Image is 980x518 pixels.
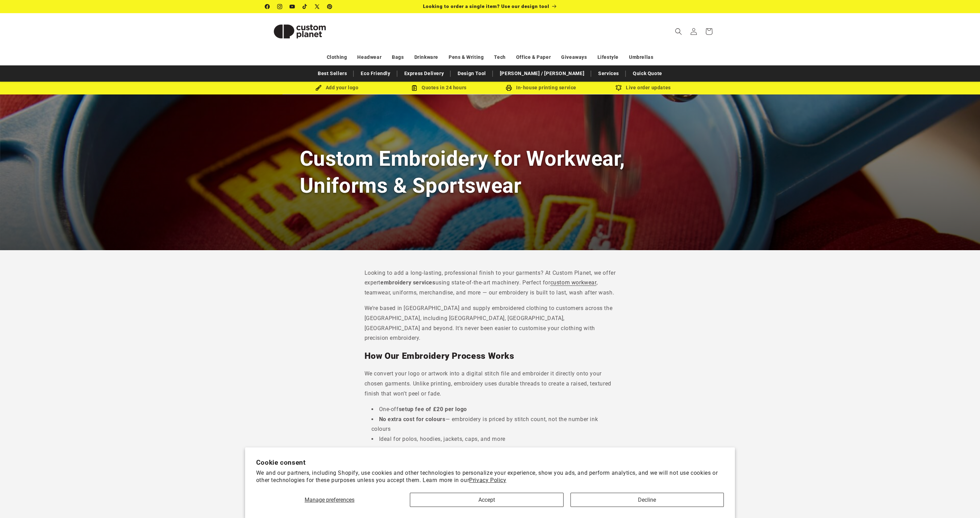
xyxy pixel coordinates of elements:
a: Eco Friendly [357,67,394,80]
a: Design Tool [454,67,489,80]
strong: setup fee of £20 per logo [399,406,467,412]
p: Looking to add a long-lasting, professional finish to your garments? At Custom Planet, we offer e... [365,268,616,298]
a: Privacy Policy [469,477,506,483]
li: Ideal for polos, hoodies, jackets, caps, and more [371,434,616,444]
a: Umbrellas [629,51,653,63]
p: We’re based in [GEOGRAPHIC_DATA] and supply embroidered clothing to customers across the [GEOGRAP... [365,303,616,343]
p: We convert your logo or artwork into a digital stitch file and embroider it directly onto your ch... [365,369,616,399]
img: In-house printing [506,85,512,91]
img: Custom Planet [265,16,334,47]
h1: Custom Embroidery for Workwear, Uniforms & Sportswear [300,145,681,199]
span: Looking to order a single item? Use our design tool [423,3,549,9]
span: Manage preferences [305,497,354,503]
h2: How Our Embroidery Process Works [365,351,616,362]
div: Quotes in 24 hours [388,83,490,92]
a: Giveaways [561,51,587,63]
a: custom workwear [550,279,596,286]
p: We and our partners, including Shopify, use cookies and other technologies to personalize your ex... [256,470,724,484]
a: Headwear [357,51,381,63]
li: — embroidery is priced by stitch count, not the number ink colours [371,415,616,435]
a: Tech [494,51,505,63]
div: Add your logo [286,83,388,92]
a: [PERSON_NAME] / [PERSON_NAME] [496,67,588,80]
li: One-off [371,405,616,415]
button: Accept [410,493,564,507]
h2: Cookie consent [256,458,724,466]
button: Decline [570,493,724,507]
img: Order Updates Icon [411,85,417,91]
a: Quick Quote [629,67,666,80]
a: Pens & Writing [449,51,484,63]
div: Live order updates [592,83,694,92]
a: Best Sellers [314,67,350,80]
a: Drinkware [414,51,438,63]
a: Express Delivery [401,67,448,80]
img: Brush Icon [315,85,322,91]
a: Lifestyle [597,51,619,63]
strong: embroidery services [380,279,435,286]
a: Office & Paper [516,51,551,63]
a: Bags [392,51,404,63]
div: In-house printing service [490,83,592,92]
summary: Search [671,24,686,39]
a: Clothing [327,51,347,63]
a: Custom Planet [262,13,337,49]
a: Services [595,67,622,80]
img: Order updates [615,85,622,91]
strong: No extra cost for colours [379,416,446,422]
button: Manage preferences [256,493,403,507]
